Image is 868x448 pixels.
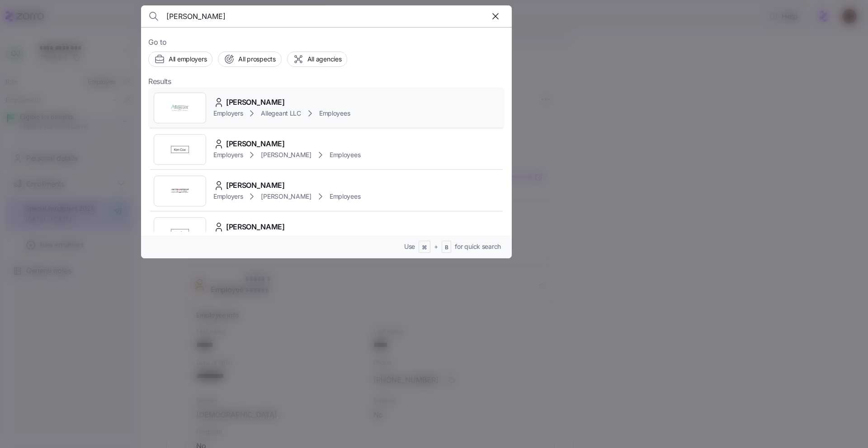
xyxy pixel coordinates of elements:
span: for quick search [455,242,501,251]
span: B [445,244,448,252]
span: All employers [169,55,207,64]
span: Allegeant LLC [261,109,301,118]
span: [PERSON_NAME] [226,138,285,149]
span: [PERSON_NAME] [261,192,311,201]
span: Employees [330,150,360,159]
span: [PERSON_NAME] [226,221,285,233]
span: Go to [148,37,505,48]
span: Employees [319,109,350,118]
img: Employer logo [171,182,189,200]
span: Employers [213,192,243,201]
span: Employees [330,192,360,201]
button: All prospects [218,51,281,67]
img: Employer logo [171,224,189,242]
span: + [434,242,438,251]
span: [PERSON_NAME] [261,150,311,159]
span: ⌘ [422,244,427,252]
button: All employers [148,51,212,67]
span: All prospects [238,55,275,64]
button: All agencies [287,51,348,67]
span: Employers [213,109,243,118]
span: All agencies [307,55,342,64]
span: Use [404,242,415,251]
span: Employers [213,150,243,159]
span: [PERSON_NAME] [226,180,285,191]
span: [PERSON_NAME] [226,97,285,108]
img: Employer logo [171,140,189,159]
span: Results [148,76,171,87]
img: Employer logo [171,99,189,117]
